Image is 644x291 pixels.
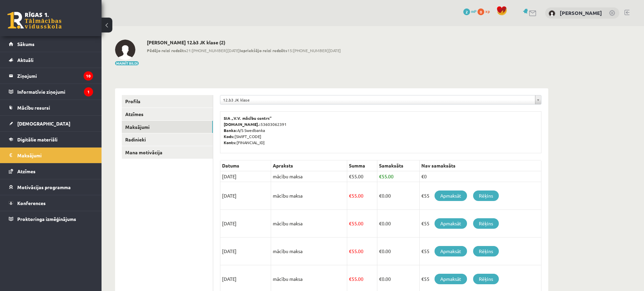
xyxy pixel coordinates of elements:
h2: [PERSON_NAME] 12.b3 JK klase (2) [147,40,341,45]
td: [DATE] [220,171,271,182]
p: 53603062391 A/S Swedbanka [SWIFT_CODE] [FINANCIAL_ID] [224,115,538,145]
legend: Informatīvie ziņojumi [17,84,93,99]
a: Apmaksāt [435,191,467,201]
span: Atzīmes [17,168,36,174]
button: Mainīt bildi [115,61,139,65]
span: Motivācijas programma [17,184,71,190]
th: Datums [220,160,271,171]
span: 21:[PHONE_NUMBER][DATE] 15:[PHONE_NUMBER][DATE] [147,47,341,53]
span: € [379,173,382,179]
a: Apmaksāt [435,218,467,229]
td: €55 [419,210,541,238]
span: € [349,276,352,282]
a: 2 mP [463,8,476,14]
td: 55.00 [347,171,377,182]
b: [DOMAIN_NAME].: [224,121,261,127]
a: Rēķins [473,246,499,256]
a: Atzīmes [122,108,213,120]
a: Atzīmes [9,163,93,179]
b: Banka: [224,128,237,133]
span: Mācību resursi [17,105,50,111]
i: 10 [84,71,93,81]
td: 0.00 [377,238,419,265]
td: 55.00 [377,171,419,182]
th: Apraksts [271,160,347,171]
a: Rēķins [473,191,499,201]
span: Sākums [17,41,35,47]
span: xp [485,8,490,14]
a: [PERSON_NAME] [560,9,602,16]
span: € [379,276,382,282]
td: mācību maksa [271,210,347,238]
td: mācību maksa [271,238,347,265]
td: [DATE] [220,238,271,265]
span: Proktoringa izmēģinājums [17,216,76,222]
td: [DATE] [220,182,271,210]
a: Maksājumi [9,148,93,163]
td: €0 [419,171,541,182]
td: €55 [419,238,541,265]
a: Informatīvie ziņojumi1 [9,84,93,99]
span: 12.b3 JK klase [223,95,532,104]
span: mP [471,8,476,14]
span: € [349,248,352,254]
b: Iepriekšējo reizi redzēts [240,48,287,53]
img: Ralfs Rao [115,40,135,60]
legend: Ziņojumi [17,68,93,84]
td: 0.00 [377,182,419,210]
b: Pēdējo reizi redzēts [147,48,186,53]
a: 0 xp [478,8,493,14]
a: Mana motivācija [122,146,213,159]
span: Konferences [17,200,46,206]
b: Kods: [224,134,235,139]
th: Nav samaksāts [419,160,541,171]
span: € [379,220,382,226]
td: 55.00 [347,210,377,238]
td: mācību maksa [271,182,347,210]
a: Apmaksāt [435,246,467,256]
i: 1 [84,87,93,96]
td: [DATE] [220,210,271,238]
td: €55 [419,182,541,210]
span: € [379,193,382,199]
a: Mācību resursi [9,100,93,115]
a: Motivācijas programma [9,179,93,195]
span: € [349,193,352,199]
img: Ralfs Rao [549,10,555,17]
td: 55.00 [347,182,377,210]
a: Maksājumi [122,121,213,133]
span: € [379,248,382,254]
b: SIA „V.V. mācību centrs” [224,115,272,121]
span: Digitālie materiāli [17,136,58,142]
a: 12.b3 JK klase [220,95,541,104]
td: mācību maksa [271,171,347,182]
td: 0.00 [377,210,419,238]
span: Aktuāli [17,57,34,63]
span: 2 [463,8,470,15]
span: [DEMOGRAPHIC_DATA] [17,120,70,127]
span: 0 [478,8,484,15]
th: Samaksāts [377,160,419,171]
td: 55.00 [347,238,377,265]
legend: Maksājumi [17,148,93,163]
a: Aktuāli [9,52,93,68]
a: [DEMOGRAPHIC_DATA] [9,116,93,131]
a: Ziņojumi10 [9,68,93,84]
a: Rēķins [473,218,499,229]
span: € [349,220,352,226]
a: Konferences [9,195,93,211]
a: Sākums [9,36,93,52]
a: Digitālie materiāli [9,132,93,147]
a: Rīgas 1. Tālmācības vidusskola [7,12,62,29]
a: Apmaksāt [435,274,467,284]
a: Proktoringa izmēģinājums [9,211,93,227]
a: Rēķins [473,274,499,284]
b: Konts: [224,140,237,145]
span: € [349,173,352,179]
th: Summa [347,160,377,171]
a: Profils [122,95,213,108]
a: Radinieki [122,133,213,146]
